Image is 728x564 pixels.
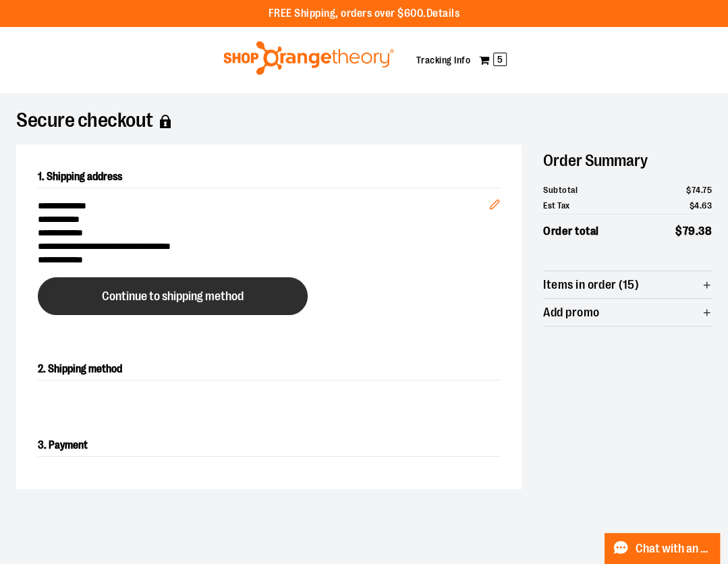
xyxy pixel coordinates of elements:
a: Tracking Info [416,55,471,65]
span: $ [690,200,695,210]
button: Add promo [543,299,712,326]
span: . [700,200,702,210]
h2: Order Summary [543,144,712,177]
span: 75 [702,185,712,195]
button: Edit [478,177,511,225]
span: 63 [702,200,712,210]
span: $ [675,225,683,237]
h2: 2. Shipping method [38,358,500,380]
span: Subtotal [543,184,578,197]
p: FREE Shipping, orders over $600. [269,6,460,22]
span: Order total [543,223,599,240]
span: Items in order (15) [543,279,639,291]
h1: Secure checkout [16,115,712,128]
span: 4 [694,200,700,210]
button: Continue to shipping method [38,277,308,315]
button: Items in order (15) [543,271,712,298]
span: . [696,225,699,237]
h2: 3. Payment [38,434,500,457]
h2: 1. Shipping address [38,166,500,188]
span: 79 [683,225,696,237]
span: Continue to shipping method [102,290,244,303]
span: . [701,185,703,195]
a: Details [426,7,460,20]
span: $ [686,185,692,195]
img: Shop Orangetheory [221,41,396,75]
span: Chat with an Expert [636,542,712,555]
button: Chat with an Expert [605,533,721,564]
span: 38 [698,225,712,237]
span: Add promo [543,306,599,319]
span: 5 [493,53,507,66]
span: Est Tax [543,199,570,213]
span: 74 [692,185,701,195]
